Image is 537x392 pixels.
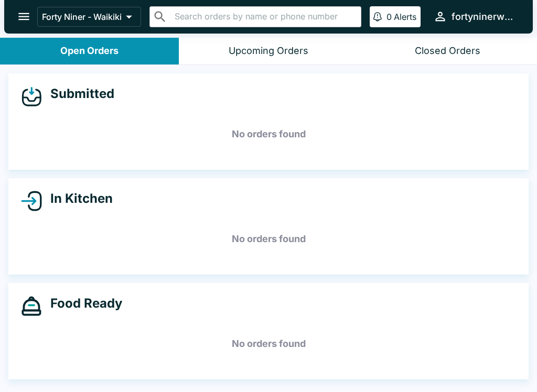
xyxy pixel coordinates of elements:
[429,5,520,28] button: fortyninerwaikiki
[415,45,480,57] div: Closed Orders
[21,115,516,153] h5: No orders found
[229,45,308,57] div: Upcoming Orders
[42,86,114,102] h4: Submitted
[452,10,516,23] div: fortyninerwaikiki
[10,3,37,30] button: open drawer
[42,12,122,22] p: Forty Niner - Waikiki
[21,325,516,363] h5: No orders found
[37,7,141,27] button: Forty Niner - Waikiki
[171,9,357,24] input: Search orders by name or phone number
[42,296,122,311] h4: Food Ready
[60,45,119,57] div: Open Orders
[21,220,516,258] h5: No orders found
[42,191,113,206] h4: In Kitchen
[394,12,416,22] p: Alerts
[386,12,392,22] p: 0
